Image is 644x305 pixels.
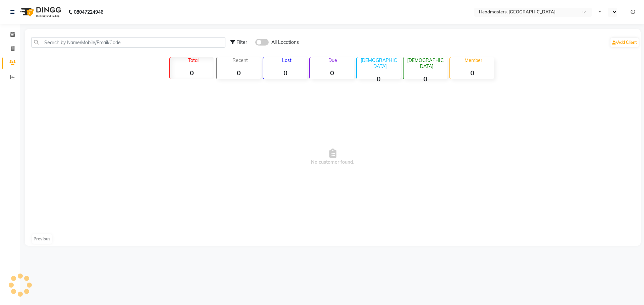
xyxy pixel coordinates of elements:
strong: 0 [404,75,447,83]
img: logo [17,3,63,21]
p: Recent [219,57,261,63]
a: Add Client [610,38,639,47]
span: Filter [236,39,247,45]
p: [DEMOGRAPHIC_DATA] [360,57,401,69]
strong: 0 [357,75,401,83]
span: No customer found. [25,82,641,232]
input: Search by Name/Mobile/Email/Code [31,37,225,48]
span: All Locations [271,39,299,46]
strong: 0 [217,69,261,77]
strong: 0 [263,69,307,77]
b: 08047224946 [74,3,103,21]
p: Total [173,57,214,63]
strong: 0 [170,69,214,77]
strong: 0 [450,69,494,77]
p: [DEMOGRAPHIC_DATA] [406,57,447,69]
strong: 0 [310,69,354,77]
p: Member [453,57,494,63]
p: Lost [266,57,307,63]
p: Due [311,57,354,63]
